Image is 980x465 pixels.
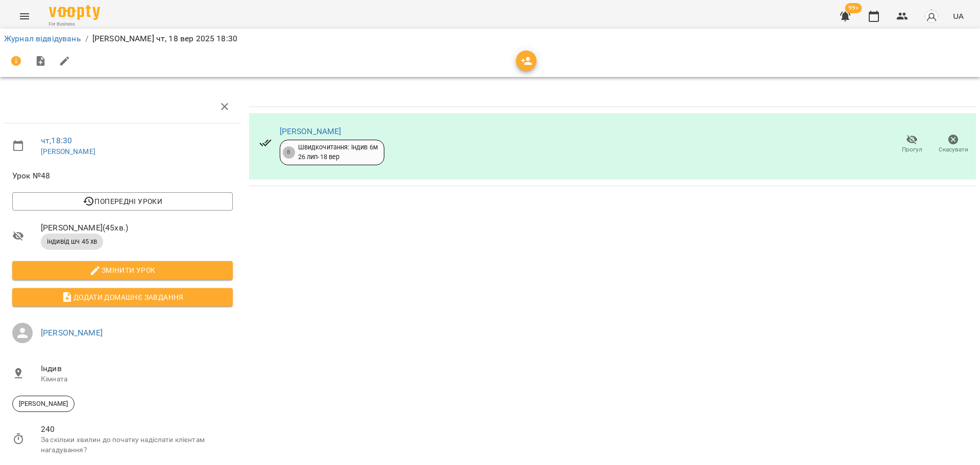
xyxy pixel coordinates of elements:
img: Voopty Logo [49,5,100,20]
button: Попередні уроки [12,192,233,211]
p: [PERSON_NAME] чт, 18 вер 2025 18:30 [92,33,237,45]
img: avatar_s.png [924,9,939,23]
span: Прогул [902,145,922,154]
span: Скасувати [939,145,968,154]
p: Кімната [41,374,233,384]
button: Змінити урок [12,261,233,279]
button: Скасувати [933,130,974,159]
span: For Business [49,21,100,28]
span: Індив [41,363,233,375]
a: Журнал відвідувань [4,34,81,43]
div: 8 [283,146,295,159]
li: / [85,33,88,45]
span: Додати домашнє завдання [20,291,225,303]
span: індивід шч 45 хв [41,237,103,246]
button: Додати домашнє завдання [12,288,233,306]
a: чт , 18:30 [41,136,72,145]
span: Урок №48 [12,170,233,182]
span: [PERSON_NAME] ( 45 хв. ) [41,222,233,234]
button: UA [949,7,968,25]
span: UA [953,11,964,21]
nav: breadcrumb [4,33,976,45]
button: Прогул [891,130,933,159]
p: За скільки хвилин до початку надіслати клієнтам нагадування? [41,435,233,455]
span: Змінити урок [20,264,225,276]
a: [PERSON_NAME] [41,147,95,156]
div: [PERSON_NAME] [12,396,75,412]
span: 240 [41,423,233,435]
span: [PERSON_NAME] [13,399,74,408]
div: Швидкочитання: Індив 6м 26 лип - 18 вер [298,143,378,162]
a: [PERSON_NAME] [41,328,103,338]
span: Попередні уроки [20,195,225,208]
span: 99+ [845,3,862,13]
a: [PERSON_NAME] [280,126,341,136]
button: Menu [12,4,37,29]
